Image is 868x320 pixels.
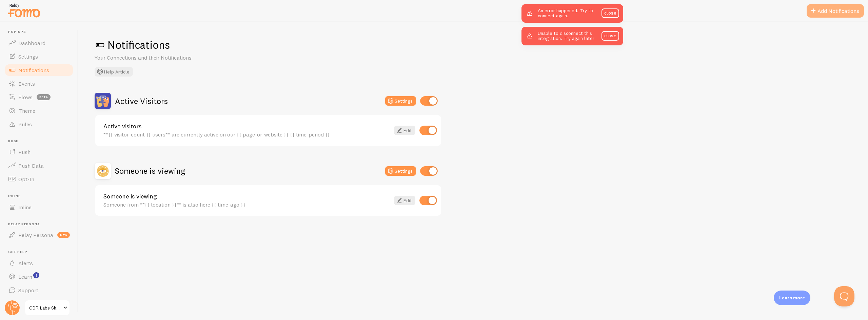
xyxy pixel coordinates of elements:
[18,107,35,114] span: Theme
[4,63,74,77] a: Notifications
[4,145,74,159] a: Push
[7,2,41,19] img: fomo-relay-logo-orange.svg
[4,36,74,50] a: Dashboard
[18,149,31,155] span: Push
[57,232,70,238] span: new
[18,232,53,238] span: Relay Persona
[601,8,619,18] a: close
[4,118,74,131] a: Rules
[18,176,34,183] span: Opt-In
[8,250,74,254] span: Get Help
[115,166,185,176] h2: Someone is viewing
[95,38,852,52] h1: Notifications
[95,67,133,77] button: Help Article
[4,283,74,297] a: Support
[4,228,74,242] a: Relay Persona new
[18,260,33,266] span: Alerts
[601,31,619,41] a: close
[4,77,74,90] a: Events
[774,291,810,305] div: Learn more
[95,54,257,62] p: Your Connections and their Notifications
[834,286,854,306] iframe: Help Scout Beacon - Open
[115,96,168,106] h2: Active Visitors
[95,163,111,179] img: Someone is viewing
[18,40,45,46] span: Dashboard
[18,53,38,60] span: Settings
[4,104,74,118] a: Theme
[18,273,32,280] span: Learn
[103,193,390,199] a: Someone is viewing
[4,50,74,63] a: Settings
[18,162,44,169] span: Push Data
[29,304,61,312] span: GDR Labs Shopify
[521,27,623,45] div: Unable to disconnect this integration. Try again later
[385,166,416,176] button: Settings
[8,222,74,227] span: Relay Persona
[33,272,39,278] svg: <p>Watch New Feature Tutorials!</p>
[394,196,415,205] a: Edit
[103,201,390,208] div: Someone from **{{ location }}** is also here {{ time_ago }}
[8,139,74,144] span: Push
[4,159,74,172] a: Push Data
[24,300,70,316] a: GDR Labs Shopify
[385,96,416,106] button: Settings
[779,295,805,301] p: Learn more
[18,121,32,128] span: Rules
[103,123,390,129] a: Active visitors
[18,67,49,73] span: Notifications
[18,287,38,294] span: Support
[4,90,74,104] a: Flows beta
[103,131,390,137] div: **{{ visitor_count }} users** are currently active on our {{ page_or_website }} {{ time_period }}
[4,256,74,270] a: Alerts
[394,126,415,135] a: Edit
[8,194,74,198] span: Inline
[18,80,35,87] span: Events
[18,204,32,211] span: Inline
[8,30,74,34] span: Pop-ups
[4,270,74,283] a: Learn
[95,93,111,109] img: Active Visitors
[18,94,33,101] span: Flows
[37,94,51,100] span: beta
[521,4,623,23] div: An error happened. Try to connect again.
[4,172,74,186] a: Opt-In
[4,200,74,214] a: Inline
